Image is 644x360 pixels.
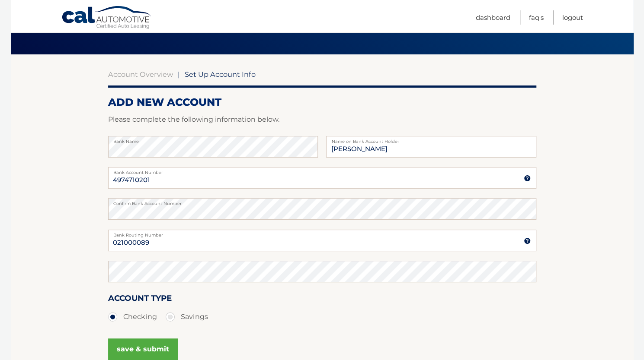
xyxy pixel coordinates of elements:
input: Name on Account (Account Holder Name) [326,136,536,158]
label: Account Type [108,292,172,308]
label: Bank Account Number [108,167,536,174]
span: | [178,70,180,79]
p: Please complete the following information below. [108,114,536,126]
label: Checking [108,308,157,325]
label: Confirm Bank Account Number [108,198,536,205]
a: Cal Automotive [61,6,152,31]
a: Logout [562,10,583,25]
img: tooltip.svg [524,237,531,244]
input: Bank Routing Number [108,230,536,251]
input: Bank Account Number [108,167,536,189]
button: save & submit [108,338,178,360]
label: Bank Name [108,136,318,143]
a: Dashboard [476,10,510,25]
label: Savings [166,308,208,325]
img: tooltip.svg [524,175,531,182]
label: Name on Bank Account Holder [326,136,536,143]
h2: ADD NEW ACCOUNT [108,96,536,109]
a: Account Overview [108,70,173,79]
a: FAQ's [529,10,544,25]
span: Set Up Account Info [185,70,256,79]
label: Bank Routing Number [108,230,536,237]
